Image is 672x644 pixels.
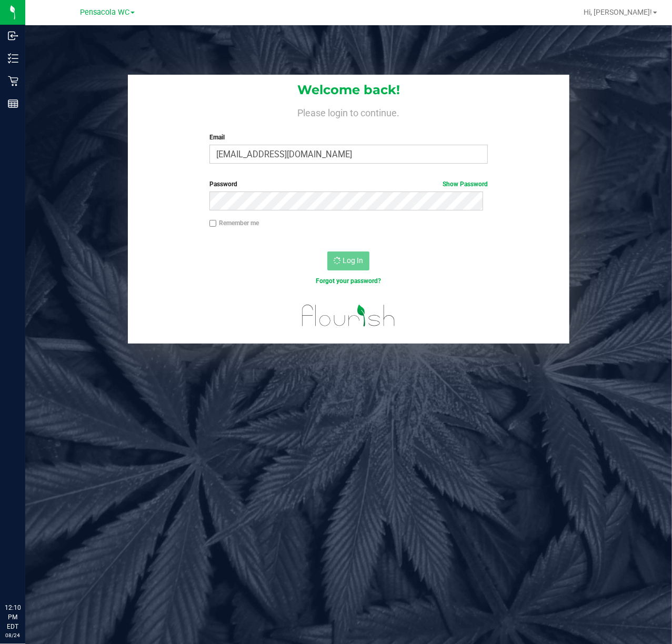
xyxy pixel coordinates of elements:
[5,603,21,631] p: 12:10 PM EDT
[5,631,21,639] p: 08/24
[584,8,652,16] span: Hi, [PERSON_NAME]!
[128,83,569,97] h1: Welcome back!
[8,76,18,86] inline-svg: Retail
[8,53,18,64] inline-svg: Inventory
[209,220,217,227] input: Remember me
[443,180,488,188] a: Show Password
[316,277,381,285] a: Forgot your password?
[128,105,569,118] h4: Please login to continue.
[8,31,18,41] inline-svg: Inbound
[8,98,18,109] inline-svg: Reports
[209,218,259,228] label: Remember me
[209,180,237,188] span: Password
[327,251,369,270] button: Log In
[294,297,404,335] img: flourish_logo.svg
[209,133,488,142] label: Email
[80,8,129,17] span: Pensacola WC
[343,256,363,265] span: Log In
